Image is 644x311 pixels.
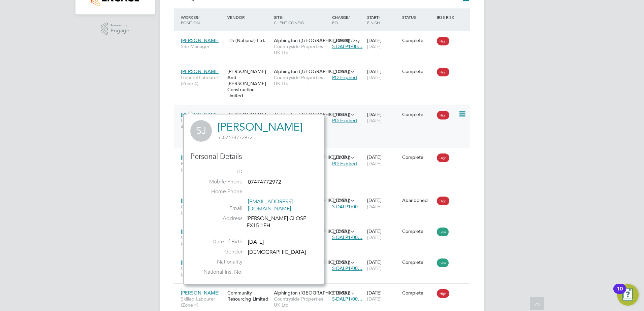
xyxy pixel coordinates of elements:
[179,255,470,261] a: [PERSON_NAME]General Labourer (Zone 4)ITS (National) Ltd.Alphington ([GEOGRAPHIC_DATA])Countrysid...
[348,290,354,296] span: / hr
[332,117,357,124] span: PO Expired
[226,65,272,102] div: [PERSON_NAME] And [PERSON_NAME] Construction Limited
[332,161,357,167] span: PO Expired
[179,108,470,113] a: [PERSON_NAME]Gate Person (Zone 4)[PERSON_NAME] And [PERSON_NAME] Construction LimitedAlphington (...
[332,228,347,234] span: £17.68
[181,154,220,160] span: [PERSON_NAME]
[367,117,382,124] span: [DATE]
[181,37,220,43] span: [PERSON_NAME]
[248,239,264,245] span: [DATE]
[348,112,354,117] span: / hr
[332,204,362,210] span: S-DALP1/00…
[367,265,382,271] span: [DATE]
[274,68,350,74] span: Alphington ([GEOGRAPHIC_DATA])
[367,43,382,49] span: [DATE]
[181,14,200,25] span: / Position
[351,38,360,43] span: / day
[365,151,400,170] div: [DATE]
[437,197,449,205] span: High
[195,269,243,276] label: National Ins. No.
[110,23,129,28] span: Powered by
[181,259,220,265] span: [PERSON_NAME]
[181,111,220,117] span: [PERSON_NAME]
[348,69,354,74] span: / hr
[437,289,449,298] span: High
[195,215,243,222] label: Address
[367,234,382,240] span: [DATE]
[179,224,470,230] a: [PERSON_NAME]General Labourer (Zone 4)ITS (National) Ltd.Alphington ([GEOGRAPHIC_DATA])Countrysid...
[437,111,449,119] span: High
[247,215,311,229] div: [PERSON_NAME] CLOSE EX15 1EH
[617,284,639,306] button: Open Resource Center, 10 new notifications
[195,238,243,245] label: Date of Birth
[332,74,357,80] span: PO Expired
[365,225,400,244] div: [DATE]
[179,34,470,39] a: [PERSON_NAME]Site ManagerITS (National) Ltd.Alphington ([GEOGRAPHIC_DATA])Countryside Properties ...
[181,265,224,277] span: General Labourer (Zone 4)
[402,228,434,234] div: Complete
[365,256,400,275] div: [DATE]
[226,108,272,145] div: [PERSON_NAME] And [PERSON_NAME] Construction Limited
[332,154,347,160] span: £23.00
[402,37,434,43] div: Complete
[181,296,224,308] span: Skilled Labourer (Zone 4)
[195,178,243,185] label: Mobile Phone
[365,108,400,127] div: [DATE]
[181,161,224,173] span: Forklift Operator (Zone 4)
[437,37,449,45] span: High
[181,117,224,130] span: Gate Person (Zone 4)
[274,290,350,296] span: Alphington ([GEOGRAPHIC_DATA])
[437,258,449,267] span: Low
[365,34,400,53] div: [DATE]
[367,296,382,302] span: [DATE]
[218,134,253,140] span: 07474772972
[332,14,350,25] span: / PO
[332,290,347,296] span: £18.88
[367,74,382,80] span: [DATE]
[226,11,272,23] div: Vendor
[402,259,434,265] div: Complete
[274,43,329,56] span: Countryside Properties UK Ltd
[348,155,354,160] span: / hr
[195,188,243,195] label: Home Phone
[332,197,347,203] span: £17.68
[365,194,400,213] div: [DATE]
[226,286,272,305] div: Community Resourcing Limited
[218,134,223,140] span: m:
[332,265,362,271] span: S-DALP1/00…
[110,28,129,34] span: Engage
[195,258,243,266] label: Nationality
[179,11,226,29] div: Worker
[402,154,434,160] div: Complete
[274,14,304,25] span: / Client Config
[617,289,623,298] div: 10
[402,68,434,74] div: Complete
[348,198,354,203] span: / hr
[437,153,449,162] span: High
[181,234,224,246] span: General Labourer (Zone 4)
[181,74,224,87] span: General Labourer (Zone 4)
[248,249,306,255] span: [DEMOGRAPHIC_DATA]
[274,111,350,117] span: Alphington ([GEOGRAPHIC_DATA])
[332,296,362,302] span: S-DALP1/00…
[367,161,382,167] span: [DATE]
[226,34,272,47] div: ITS (National) Ltd.
[367,14,380,25] span: / Finish
[365,11,400,29] div: Start
[402,111,434,117] div: Complete
[248,179,281,185] span: 07474772972
[218,120,302,134] a: [PERSON_NAME]
[181,68,220,74] span: [PERSON_NAME]
[402,290,434,296] div: Complete
[332,234,362,240] span: S-DALP1/00…
[179,286,470,292] a: [PERSON_NAME]Skilled Labourer (Zone 4)Community Resourcing LimitedAlphington ([GEOGRAPHIC_DATA])C...
[101,23,130,35] a: Powered byEngage
[332,68,347,74] span: £17.68
[400,11,436,23] div: Status
[332,111,347,117] span: £19.45
[190,120,212,142] span: SJ
[348,260,354,265] span: / hr
[179,150,470,156] a: [PERSON_NAME]Forklift Operator (Zone 4)[PERSON_NAME] And [PERSON_NAME] Construction LimitedAlphin...
[195,248,243,255] label: Gender
[181,197,220,203] span: [PERSON_NAME]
